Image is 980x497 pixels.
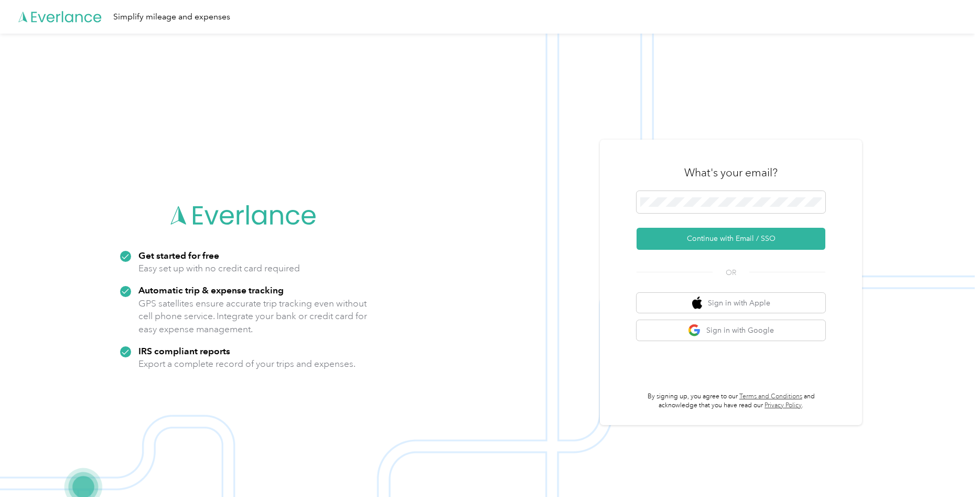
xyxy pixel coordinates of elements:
[692,297,703,310] img: apple logo
[138,284,284,295] strong: Automatic trip & expense tracking
[637,320,825,341] button: google logoSign in with Google
[713,267,749,278] span: OR
[138,297,368,336] p: GPS satellites ensure accurate trip tracking even without cell phone service. Integrate your bank...
[739,393,802,400] a: Terms and Conditions
[138,250,219,261] strong: Get started for free
[684,165,778,180] h3: What's your email?
[764,401,802,409] a: Privacy Policy
[637,228,825,250] button: Continue with Email / SSO
[113,10,230,24] div: Simplify mileage and expenses
[637,293,825,313] button: apple logoSign in with Apple
[138,357,356,371] p: Export a complete record of your trips and expenses.
[138,345,230,356] strong: IRS compliant reports
[637,392,825,410] p: By signing up, you agree to our and acknowledge that you have read our .
[138,262,300,275] p: Easy set up with no credit card required
[688,324,701,337] img: google logo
